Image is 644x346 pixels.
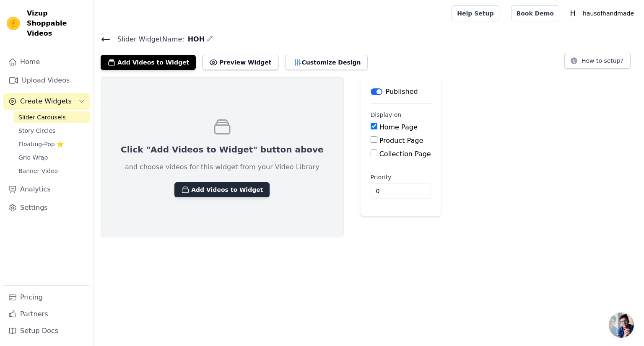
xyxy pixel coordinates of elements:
button: Create Widgets [3,93,90,110]
a: Book Demo [511,5,559,21]
p: Click "Add Videos to Widget" button above [121,144,324,155]
button: Add Videos to Widget [101,55,196,70]
span: HOH [184,34,205,44]
a: Grid Wrap [13,152,90,163]
span: Banner Video [18,167,58,175]
a: Settings [3,199,90,216]
text: H [570,9,575,18]
p: hausofhandmade [579,6,637,21]
div: Edit Name [206,34,213,45]
span: Story Circles [18,127,55,135]
p: Published [386,87,418,97]
a: Banner Video [13,165,90,177]
div: Open chat [609,312,634,338]
img: Vizup [7,17,20,30]
span: Create Widgets [20,96,72,106]
a: Analytics [3,181,90,198]
button: Preview Widget [203,55,278,70]
button: Add Videos to Widget [174,182,270,197]
label: Collection Page [379,150,431,158]
button: How to setup? [564,53,631,69]
span: Slider Widget Name: [111,34,184,44]
label: Priority [371,173,431,181]
span: Grid Wrap [18,153,48,162]
a: Partners [3,306,90,323]
a: Floating-Pop ⭐ [13,138,90,150]
span: Slider Carousels [18,113,66,121]
button: H hausofhandmade [566,6,637,21]
a: Pricing [3,289,90,306]
a: Home [3,54,90,70]
a: Setup Docs [3,323,90,339]
a: Slider Carousels [13,111,90,123]
label: Product Page [379,137,423,145]
span: Vizup Shoppable Videos [27,8,87,39]
legend: Display on [371,111,402,119]
a: How to setup? [564,59,631,67]
button: Customize Design [285,55,368,70]
a: Help Setup [452,5,499,21]
label: Home Page [379,123,418,131]
p: and choose videos for this widget from your Video Library [125,162,319,172]
span: Floating-Pop ⭐ [18,140,64,148]
a: Upload Videos [3,72,90,89]
a: Story Circles [13,125,90,137]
